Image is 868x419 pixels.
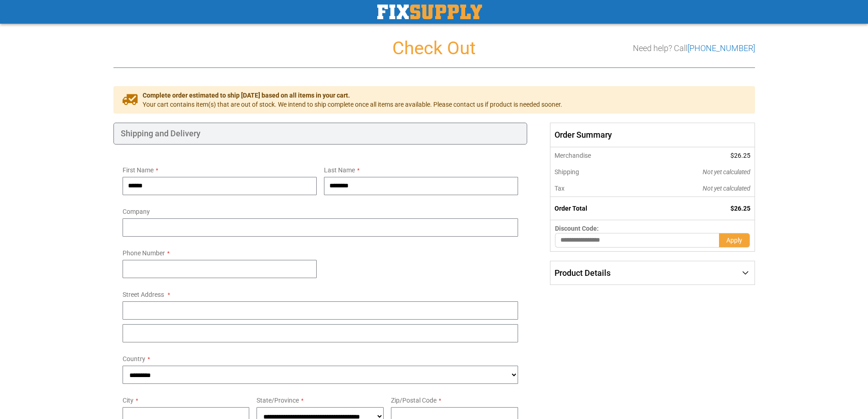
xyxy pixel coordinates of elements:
[123,166,154,174] span: First Name
[391,397,437,404] span: Zip/Postal Code
[555,168,579,176] span: Shipping
[730,152,750,159] span: $26.25
[550,123,755,147] span: Order Summary
[143,100,562,109] span: Your cart contains item(s) that are out of stock. We intend to ship complete once all items are a...
[123,397,134,404] span: City
[726,237,742,244] span: Apply
[555,225,599,232] span: Discount Code:
[143,91,562,100] span: Complete order estimated to ship [DATE] based on all items in your cart.
[113,123,528,145] div: Shipping and Delivery
[730,205,750,212] span: $26.25
[550,147,641,164] th: Merchandise
[633,44,755,53] h3: Need help? Call
[688,43,755,53] a: [PHONE_NUMBER]
[377,5,482,19] img: Fix Industrial Supply
[719,233,750,248] button: Apply
[257,397,299,404] span: State/Province
[324,166,355,174] span: Last Name
[550,180,641,197] th: Tax
[555,205,587,212] strong: Order Total
[113,38,755,58] h1: Check Out
[555,268,611,278] span: Product Details
[123,249,165,257] span: Phone Number
[703,185,750,192] span: Not yet calculated
[377,5,482,19] a: store logo
[703,168,750,176] span: Not yet calculated
[123,355,145,362] span: Country
[123,291,164,298] span: Street Address
[123,208,150,215] span: Company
